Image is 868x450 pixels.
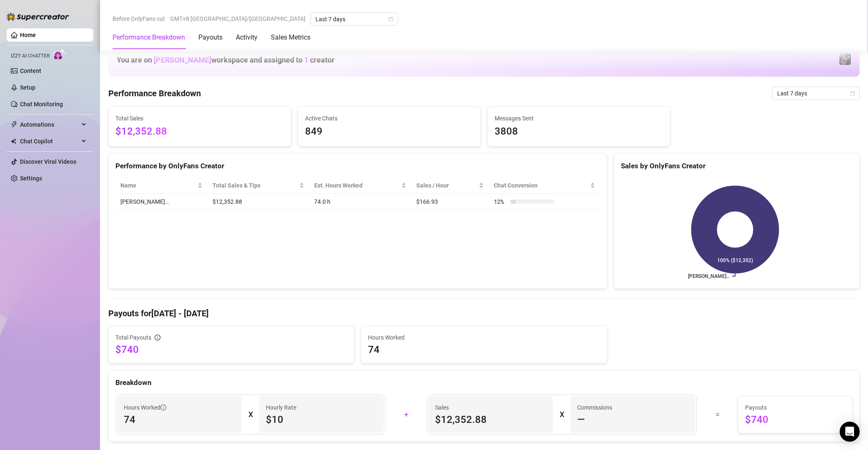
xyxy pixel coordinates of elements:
span: Total Payouts [115,333,151,342]
div: Sales by OnlyFans Creator [621,160,853,172]
a: Discover Viral Videos [20,158,76,165]
h4: Payouts for [DATE] - [DATE] [108,307,860,319]
td: $12,352.88 [208,194,309,210]
span: [PERSON_NAME] [154,55,211,64]
span: Chat Conversion [494,181,588,190]
span: 12 % [494,197,507,206]
span: Hours Worked [368,333,600,342]
h4: Performance Breakdown [108,87,201,99]
span: $10 [266,413,377,426]
th: Sales / Hour [411,177,489,194]
div: Performance by OnlyFans Creator [115,160,600,172]
article: Commissions [577,403,612,412]
a: Setup [20,84,35,91]
span: calendar [850,91,855,96]
text: [PERSON_NAME]… [688,273,730,279]
span: Active Chats [305,114,474,123]
div: Est. Hours Worked [314,181,400,190]
span: GMT+8 [GEOGRAPHIC_DATA]/[GEOGRAPHIC_DATA] [170,12,305,25]
span: 1 [304,55,308,64]
span: 74 [368,343,600,356]
span: Last 7 days [777,87,855,100]
span: Payouts [745,403,845,412]
span: Total Sales [115,114,284,123]
span: Sales / Hour [416,181,477,190]
span: $12,352.88 [115,124,284,140]
span: 849 [305,124,474,140]
img: Jaylie [839,53,851,65]
div: Performance Breakdown [113,32,185,42]
span: info-circle [155,335,160,340]
a: Settings [20,175,42,182]
span: Last 7 days [315,13,393,25]
span: 3808 [495,124,663,140]
div: Payouts [198,32,223,42]
span: info-circle [160,405,166,410]
td: [PERSON_NAME]… [115,194,208,210]
span: Izzy AI Chatter [11,52,50,60]
span: Hours Worked [124,403,166,412]
span: Automations [20,118,79,131]
span: $12,352.88 [435,413,546,426]
article: Hourly Rate [266,403,296,412]
span: calendar [388,17,393,22]
div: Open Intercom Messenger [840,422,860,442]
span: Sales [435,403,546,412]
span: Chat Copilot [20,135,79,148]
th: Name [115,177,208,194]
div: X [560,408,564,421]
div: + [390,408,422,421]
span: Total Sales & Tips [213,181,298,190]
a: Chat Monitoring [20,101,63,107]
span: 74 [124,413,235,426]
img: AI Chatter [53,49,66,61]
th: Chat Conversion [489,177,600,194]
span: thunderbolt [11,121,18,128]
span: Messages Sent [495,114,663,123]
span: $740 [745,413,845,426]
div: = [702,408,733,421]
td: $166.93 [411,194,489,210]
span: $740 [115,343,347,356]
div: Activity [236,32,258,42]
img: logo-BBDzfeDw.svg [7,12,69,21]
span: Before OnlyFans cut [113,12,165,25]
div: Sales Metrics [271,32,310,42]
div: X [248,408,253,421]
span: Name [120,181,196,190]
span: — [577,413,585,426]
h1: You are on workspace and assigned to creator [117,55,335,65]
img: Chat Copilot [11,138,16,144]
div: Breakdown [115,377,853,388]
th: Total Sales & Tips [208,177,309,194]
td: 74.0 h [309,194,412,210]
a: Content [20,67,41,74]
a: Home [20,32,36,38]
